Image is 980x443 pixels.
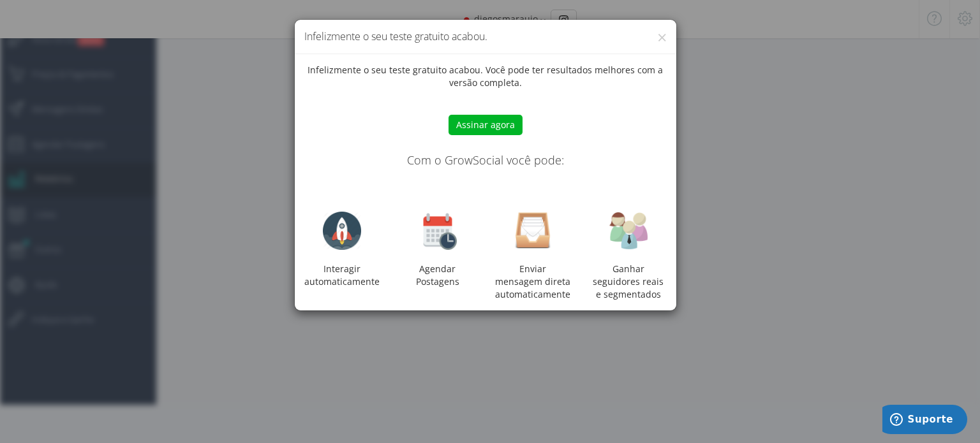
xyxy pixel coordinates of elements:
[882,405,967,437] iframe: Abre um widget para que você possa encontrar mais informações
[514,212,552,250] img: inbox.png
[449,115,523,135] button: Assinar agora
[295,212,390,288] div: Interagir automaticamente
[304,29,667,44] h4: Infelizmente o seu teste gratuito acabou.
[581,263,676,301] div: Ganhar seguidores reais e segmentados
[295,64,676,301] div: Infelizmente o seu teste gratuito acabou. Você pode ter resultados melhores com a versão completa.
[486,212,581,301] div: Enviar mensagem direta automaticamente
[419,212,457,250] img: calendar-clock-128.png
[390,212,486,288] div: Agendar Postagens
[657,29,667,46] button: ×
[609,212,648,250] img: users.png
[304,154,667,167] h4: Com o GrowSocial você pode:
[323,212,361,250] img: rocket-128.png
